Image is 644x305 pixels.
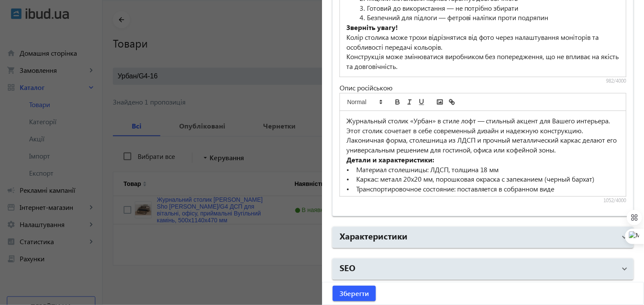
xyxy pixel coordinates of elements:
[346,33,620,52] p: Колір столика може трохи відрізнятися від фото через налаштування моніторів та особливості переда...
[404,97,416,107] button: italic
[357,3,620,13] li: Готовий до використання — не потрібно збирати
[346,165,620,175] p: • Материал столешницы: ЛДСП, толщина 18 мм
[346,184,620,194] p: • Транспортировочное состояние: поставляется в собранном виде
[346,52,620,71] p: Конструкція може змінюватися виробником без попередження, що не впливає на якість та довговічність.
[333,286,376,301] button: Зберегти
[340,261,355,273] h2: SEO
[346,174,620,184] p: • Каркас: металл 20х20 мм, порошковая окраска с запеканием (черный бархат)
[346,116,620,155] p: Журнальный столик «Урбан» в стиле лофт — стильный акцент для Вашего интерьера. Этот столик сочета...
[346,23,398,32] strong: Зверніть увагу!
[416,97,428,107] button: underline
[340,289,369,298] span: Зберегти
[434,97,446,107] button: image
[340,78,626,84] div: 982/4000
[392,97,404,107] button: bold
[346,155,434,164] strong: Детали и характеристики:
[346,194,620,204] p: • Защита пола: фетровые наклейки на ножках
[340,197,626,204] div: 1052/4000
[357,13,620,23] li: Безпечний для підлоги — фетрові наліпки проти подряпин
[333,259,633,279] mat-expansion-panel-header: SEO
[446,97,458,107] button: link
[340,83,393,92] span: Опис російською
[333,227,633,248] mat-expansion-panel-header: Характеристики
[340,230,408,242] h2: Характеристики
